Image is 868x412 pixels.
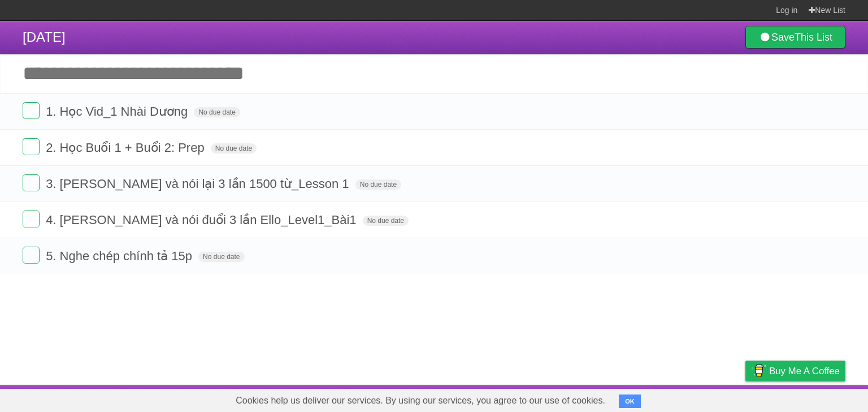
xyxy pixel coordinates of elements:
span: Buy me a coffee [769,361,840,381]
a: Privacy [731,388,760,409]
span: 3. [PERSON_NAME] và nói lại 3 lần 1500 từ_Lesson 1 [46,177,351,191]
button: OK [619,395,641,408]
a: About [595,388,619,409]
span: 4. [PERSON_NAME] và nói đuổi 3 lần Ello_Level1_Bài1 [46,213,359,227]
span: Cookies help us deliver our services. By using our services, you agree to our use of cookies. [224,389,617,412]
a: Suggest a feature [774,388,845,409]
span: 5. Nghe chép chính tả 15p [46,249,195,263]
span: No due date [211,143,257,154]
label: Done [23,138,40,155]
label: Done [23,247,40,264]
b: This List [795,32,832,43]
a: SaveThis List [745,26,845,49]
span: No due date [363,216,409,226]
span: No due date [355,179,401,190]
span: 2. Học Buổi 1 + Buổi 2: Prep [46,141,207,155]
a: Buy me a coffee [745,361,845,382]
a: Terms [692,388,717,409]
span: No due date [198,252,244,262]
label: Done [23,102,40,119]
img: Buy me a coffee [751,361,766,380]
span: [DATE] [23,29,66,45]
label: Done [23,174,40,191]
span: 1. Học Vid_1 Nhài Dương [46,104,190,119]
a: Developers [632,388,678,409]
label: Done [23,211,40,227]
span: No due date [194,107,240,117]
